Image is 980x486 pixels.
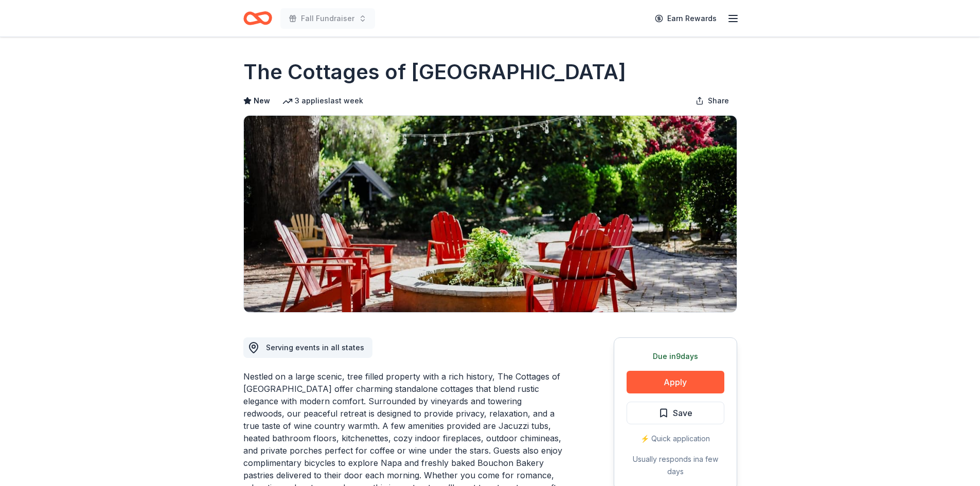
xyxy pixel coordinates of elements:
[627,402,724,424] button: Save
[627,453,724,478] div: Usually responds in a few days
[627,371,724,393] button: Apply
[244,116,737,312] img: Image for The Cottages of Napa Valley
[627,350,724,363] div: Due in 9 days
[708,95,729,107] span: Share
[627,433,724,445] div: ⚡️ Quick application
[673,406,692,420] span: Save
[254,95,270,107] span: New
[280,8,375,29] button: Fall Fundraiser
[687,91,737,111] button: Share
[266,343,364,352] span: Serving events in all states
[649,9,723,28] a: Earn Rewards
[243,58,626,86] h1: The Cottages of [GEOGRAPHIC_DATA]
[282,95,363,107] div: 3 applies last week
[301,12,354,25] span: Fall Fundraiser
[243,6,272,30] a: Home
